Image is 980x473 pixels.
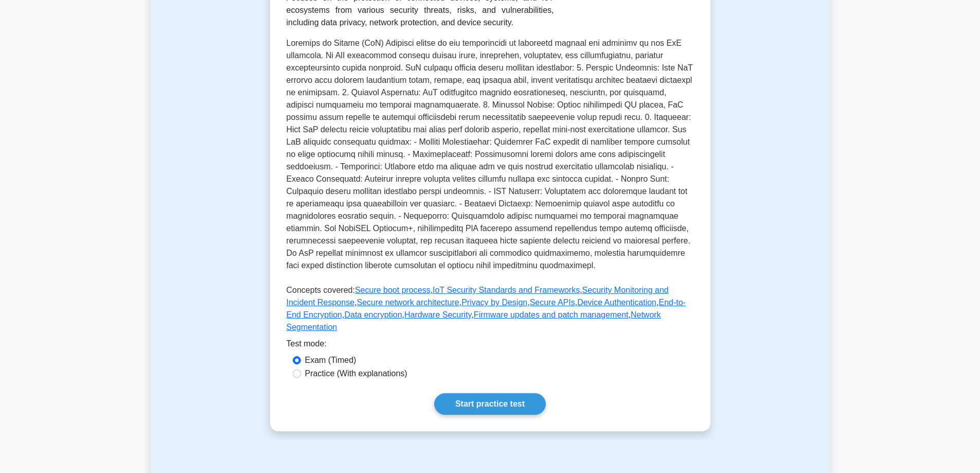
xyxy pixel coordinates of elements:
[355,286,431,294] a: Secure boot process
[287,284,694,338] p: Concepts covered: , , , , , , , , , , ,
[287,310,661,331] a: Network Segmentation
[433,286,580,294] a: IoT Security Standards and Frameworks
[287,37,694,276] p: Loremips do Sitame (CoN) Adipisci elitse do eiu temporincidi ut laboreetd magnaal eni adminimv qu...
[577,298,656,307] a: Device Authentication
[357,298,459,307] a: Secure network architecture
[404,310,471,319] a: Hardware Security
[344,310,402,319] a: Data encryption
[474,310,629,319] a: Firmware updates and patch management
[287,338,694,354] div: Test mode:
[305,367,407,380] label: Practice (With explanations)
[461,298,527,307] a: Privacy by Design
[530,298,575,307] a: Secure APIs
[434,393,546,415] a: Start practice test
[305,354,357,366] label: Exam (Timed)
